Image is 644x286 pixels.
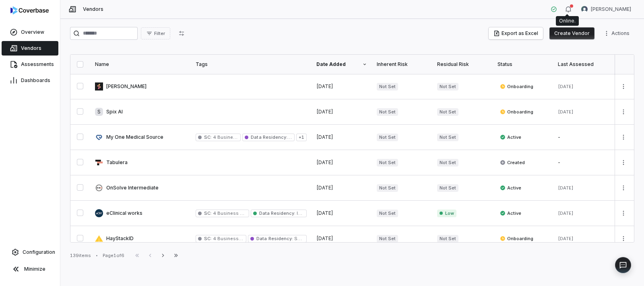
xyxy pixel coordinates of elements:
[96,253,98,258] div: •
[553,125,613,150] td: -
[558,236,574,241] span: [DATE]
[21,61,54,68] span: Assessments
[497,61,548,68] div: Status
[437,159,458,167] span: Not Set
[617,156,630,169] button: More actions
[617,182,630,194] button: More actions
[377,134,398,141] span: Not Set
[576,3,636,15] button: Arun Muthu avatar[PERSON_NAME]
[617,233,630,245] button: More actions
[437,235,458,243] span: Not Set
[2,57,58,72] a: Assessments
[500,210,521,216] span: Active
[256,236,293,241] span: Data Residency :
[95,61,186,68] div: Name
[21,77,50,84] span: Dashboards
[212,134,265,140] span: 4 Business Supporting
[204,210,212,216] span: SC :
[437,108,458,116] span: Not Set
[558,185,574,191] span: [DATE]
[500,109,533,115] span: Onboarding
[617,80,630,93] button: More actions
[154,31,165,37] span: Filter
[437,61,488,68] div: Residual Risk
[212,210,265,216] span: 4 Business Supporting
[83,6,103,12] span: Vendors
[296,134,307,141] span: + 1
[549,27,594,39] button: Create Vendor
[559,18,576,24] div: Online.
[377,61,427,68] div: Inherent Risk
[10,6,49,14] img: Coverbase logo
[212,236,265,241] span: 4 Business Supporting
[377,83,398,91] span: Not Set
[204,236,212,241] span: SC :
[2,41,58,56] a: Vendors
[617,106,630,118] button: More actions
[204,134,212,140] span: SC :
[581,6,588,12] img: Arun Muthu avatar
[316,159,333,165] span: [DATE]
[500,134,521,140] span: Active
[316,134,333,140] span: [DATE]
[103,253,124,259] div: Page 1 of 6
[377,159,398,167] span: Not Set
[3,261,57,277] button: Minimize
[437,83,458,91] span: Not Set
[141,27,170,39] button: Filter
[617,207,630,219] button: More actions
[437,210,456,217] span: Low
[316,185,333,191] span: [DATE]
[377,108,398,116] span: Not Set
[437,184,458,192] span: Not Set
[591,6,631,12] span: [PERSON_NAME]
[295,210,323,216] span: Internal Use
[251,134,291,140] span: Data Residency :
[21,45,41,51] span: Vendors
[2,25,58,39] a: Overview
[553,150,613,175] td: -
[3,245,57,259] a: Configuration
[293,236,328,241] span: SPD-Restricted
[316,83,333,89] span: [DATE]
[558,109,574,115] span: [DATE]
[377,235,398,243] span: Not Set
[316,61,367,68] div: Date Added
[377,210,398,217] span: Not Set
[377,184,398,192] span: Not Set
[558,84,574,89] span: [DATE]
[437,134,458,141] span: Not Set
[558,61,609,68] div: Last Assessed
[196,61,307,68] div: Tags
[558,210,574,216] span: [DATE]
[316,109,333,115] span: [DATE]
[24,266,45,272] span: Minimize
[489,27,543,39] button: Export as Excel
[500,235,533,242] span: Onboarding
[316,235,333,241] span: [DATE]
[2,73,58,88] a: Dashboards
[70,253,91,259] div: 139 items
[316,210,333,216] span: [DATE]
[500,159,525,166] span: Created
[617,131,630,143] button: More actions
[21,29,44,35] span: Overview
[23,249,55,255] span: Configuration
[500,185,521,191] span: Active
[601,27,634,39] button: More actions
[259,210,295,216] span: Data Residency :
[500,83,533,90] span: Onboarding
